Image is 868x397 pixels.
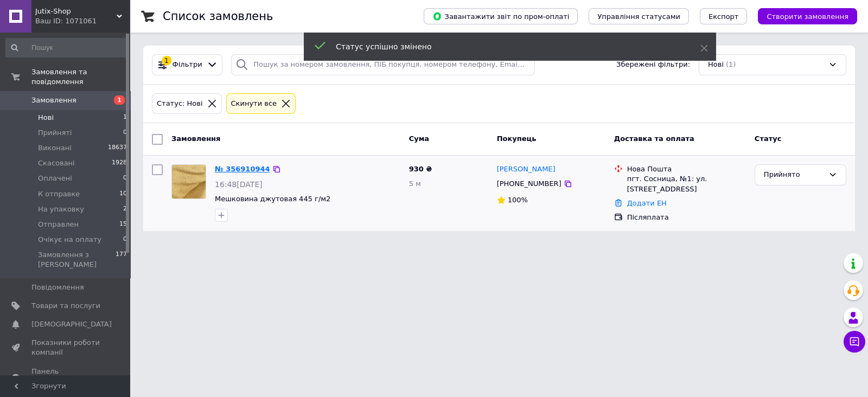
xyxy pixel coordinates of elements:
span: 15 [119,220,127,229]
span: 18637 [108,143,127,153]
button: Експорт [700,8,748,24]
span: 0 [123,174,127,183]
h1: Список замовлень [163,10,273,23]
span: 2 [123,204,127,214]
span: Повідомлення [31,283,84,292]
button: Управління статусами [589,8,689,24]
a: № 356910944 [215,165,270,173]
a: Мешковина джутовая 445 г/м2 [215,195,330,203]
span: Виконані [38,143,72,153]
div: Cкинути все [229,98,279,110]
div: Післяплата [627,213,746,222]
span: Прийняті [38,128,72,138]
span: (1) [726,60,736,68]
a: Фото товару [171,164,206,199]
span: Доставка та оплата [614,135,694,143]
a: Додати ЕН [627,199,667,207]
span: 1 [114,95,125,105]
span: Показники роботи компанії [31,338,100,357]
span: Управління статусами [597,12,680,21]
span: К отправке [38,189,80,199]
div: Ваш ID: 1071061 [35,16,130,26]
div: Статус успішно змінено [336,41,673,52]
span: Збережені фільтри: [616,60,690,70]
span: Cума [409,135,429,143]
button: Чат з покупцем [844,331,865,353]
input: Пошук за номером замовлення, ПІБ покупця, номером телефону, Email, номером накладної [231,54,535,75]
span: Отправлен [38,220,79,229]
span: Товари та послуги [31,301,100,311]
span: Jutix-Shop [35,7,117,16]
span: Завантажити звіт по пром-оплаті [432,11,569,21]
span: Панель управління [31,367,100,386]
span: Покупець [497,135,537,143]
div: Нова Пошта [627,164,746,174]
span: Очікує на оплату [38,235,101,245]
span: 16:48[DATE] [215,180,263,189]
button: Завантажити звіт по пром-оплаті [424,8,578,24]
span: 0 [123,128,127,138]
span: Нові [38,113,54,123]
span: 177 [116,250,127,270]
span: 0 [123,235,127,245]
span: Нові [708,60,724,70]
span: Фільтри [173,60,202,70]
button: Створити замовлення [758,8,857,24]
div: [PHONE_NUMBER] [495,177,564,191]
span: 1 [123,113,127,123]
span: 930 ₴ [409,165,432,173]
span: Експорт [709,12,739,21]
span: Замовлення з [PERSON_NAME] [38,250,116,270]
span: На упаковку [38,204,84,214]
a: Створити замовлення [747,12,857,20]
span: Замовлення та повідомлення [31,67,130,87]
div: Прийнято [764,169,824,181]
span: Замовлення [171,135,220,143]
span: 100% [508,196,528,204]
span: 5 м [409,180,421,188]
span: 10 [119,189,127,199]
input: Пошук [5,38,128,57]
span: Замовлення [31,95,76,105]
span: [DEMOGRAPHIC_DATA] [31,319,112,329]
span: Оплачені [38,174,72,183]
span: Скасовані [38,158,75,168]
a: [PERSON_NAME] [497,164,556,175]
span: Статус [755,135,782,143]
div: Статус: Нові [155,98,205,110]
div: 1 [162,56,171,66]
div: пгт. Сосница, №1: ул. [STREET_ADDRESS] [627,174,746,194]
span: Створити замовлення [767,12,848,21]
span: 1928 [112,158,127,168]
img: Фото товару [172,165,206,198]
